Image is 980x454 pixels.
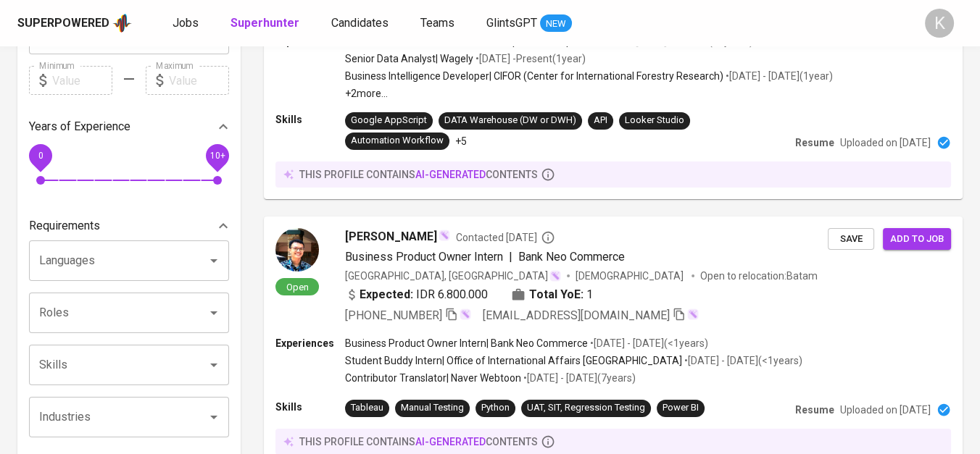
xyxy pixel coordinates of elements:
div: Manual Testing [401,401,464,415]
div: Superpowered [17,15,109,32]
p: Uploaded on [DATE] [840,135,931,150]
input: Value [169,66,229,95]
p: Business Intelligence Developer | CIFOR (Center for International Forestry Research) [345,69,723,83]
button: Open [204,303,224,323]
span: 1 [586,286,593,303]
div: Looker Studio [625,114,684,127]
div: API [594,114,607,127]
button: Open [204,407,224,427]
b: Total YoE: [529,286,584,303]
input: Value [52,66,112,95]
b: Superhunter [231,16,299,30]
img: magic_wand.svg [439,230,450,241]
a: Teams [420,14,457,33]
span: Open [281,281,315,293]
span: NEW [540,17,572,31]
p: Experiences [275,336,345,350]
p: Resume [795,403,834,417]
p: Business Product Owner Intern | Bank Neo Commerce [345,336,588,350]
img: b69230ff5487f6957e68a1f1c4d79ff5.jpg [275,228,319,272]
p: • [DATE] - Present ( 1 year ) [473,51,586,66]
p: +5 [455,134,467,148]
div: Years of Experience [29,112,229,141]
p: • [DATE] - [DATE] ( 1 year ) [723,69,833,83]
div: DATA Warehouse (DW or DWH) [444,114,576,127]
span: [PERSON_NAME] [345,228,437,245]
div: Requirements [29,211,229,240]
a: Candidates [331,14,391,33]
p: +2 more ... [345,86,833,101]
img: app logo [112,12,132,34]
img: magic_wand.svg [549,270,561,282]
img: magic_wand.svg [687,308,699,320]
span: Save [835,231,867,248]
button: Open [204,355,224,375]
div: Google AppScript [351,114,427,127]
p: • [DATE] - [DATE] ( <1 years ) [588,336,708,350]
span: [PHONE_NUMBER] [345,308,442,322]
p: Skills [275,112,345,127]
p: this profile contains contents [299,167,538,182]
span: Business Product Owner Intern [345,250,503,264]
p: Skills [275,400,345,414]
div: UAT, SIT, Regression Testing [527,401,645,415]
p: Years of Experience [29,118,130,135]
button: Add to job [883,228,951,251]
p: Resume [795,135,834,150]
p: Senior Data Analyst | Wagely [345,51,473,66]
svg: By Batam recruiter [541,230,555,245]
span: Teams [420,16,454,30]
p: Requirements [29,217,100,235]
span: Bank Neo Commerce [518,250,625,264]
span: Jobs [173,16,199,30]
span: | [509,248,512,266]
span: AI-generated [415,169,486,180]
a: Jobs [173,14,202,33]
a: Superhunter [231,14,302,33]
p: • [DATE] - [DATE] ( <1 years ) [682,353,802,368]
span: GlintsGPT [486,16,537,30]
span: Add to job [890,231,944,248]
p: Open to relocation : Batam [700,269,818,283]
span: Candidates [331,16,389,30]
span: [DEMOGRAPHIC_DATA] [576,269,686,283]
div: [GEOGRAPHIC_DATA], [GEOGRAPHIC_DATA] [345,269,561,283]
p: Student Buddy Intern | Office of International Affairs [GEOGRAPHIC_DATA] [345,353,682,368]
a: GlintsGPT NEW [486,14,572,33]
span: 10+ [209,151,225,161]
p: Uploaded on [DATE] [840,403,931,417]
button: Open [204,251,224,271]
p: this profile contains contents [299,434,538,449]
a: Superpoweredapp logo [17,12,132,34]
span: AI-generated [415,436,486,447]
div: Tableau [351,401,383,415]
button: Save [828,228,874,251]
p: Contributor Translator | Naver Webtoon [345,371,521,385]
span: [EMAIL_ADDRESS][DOMAIN_NAME] [483,308,670,322]
div: IDR 6.800.000 [345,286,488,303]
span: Contacted [DATE] [456,230,555,245]
b: Expected: [360,286,413,303]
span: 0 [38,151,43,161]
div: K [925,9,954,38]
div: Power BI [663,401,699,415]
img: magic_wand.svg [460,308,471,320]
div: Automation Workflow [351,134,444,148]
div: Python [481,401,510,415]
p: • [DATE] - [DATE] ( 7 years ) [521,371,636,385]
